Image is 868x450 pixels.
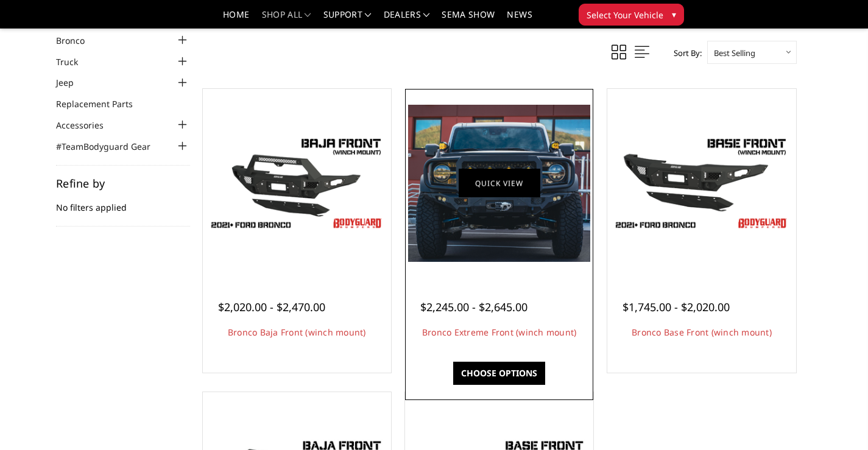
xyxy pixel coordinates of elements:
a: Bronco [56,34,100,47]
div: No filters applied [56,178,190,227]
a: Freedom Series - Bronco Base Front Bumper Bronco Base Front (winch mount) [610,92,792,274]
a: Choose Options [453,362,545,385]
button: Select Your Vehicle [579,4,684,26]
a: Home [223,10,249,28]
span: ▾ [672,8,676,21]
a: Truck [56,55,93,68]
a: News [507,10,532,28]
span: $1,745.00 - $2,020.00 [623,300,730,314]
iframe: Chat Widget [807,392,868,450]
h5: Refine by [56,178,190,189]
a: Quick view [459,169,540,197]
a: Bronco Baja Front (winch mount) [228,326,366,338]
a: Accessories [56,119,119,132]
a: #TeamBodyguard Gear [56,140,166,153]
a: Support [323,10,372,28]
a: Bronco Extreme Front (winch mount) [422,326,577,338]
a: shop all [262,10,311,28]
a: Jeep [56,76,89,89]
img: Bronco Extreme Front (winch mount) [408,105,590,262]
span: $2,245.00 - $2,645.00 [420,300,528,314]
a: SEMA Show [442,10,495,28]
label: Sort By: [667,44,702,62]
span: $2,020.00 - $2,470.00 [218,300,325,314]
a: Dealers [384,10,430,28]
span: Select Your Vehicle [587,9,663,21]
a: Replacement Parts [56,97,148,110]
a: Bodyguard Ford Bronco Bronco Baja Front (winch mount) [206,92,388,274]
a: Bronco Extreme Front (winch mount) Bronco Extreme Front (winch mount) [408,92,590,274]
a: Bronco Base Front (winch mount) [632,326,772,338]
